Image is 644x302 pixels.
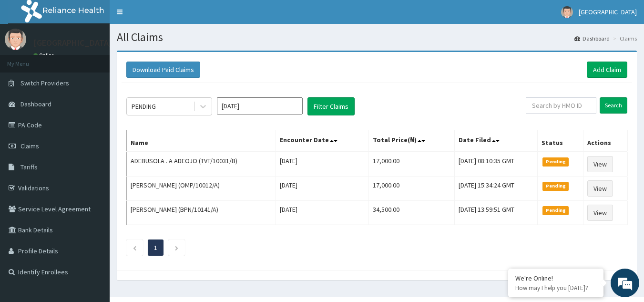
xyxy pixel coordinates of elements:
th: Status [538,130,583,152]
h1: All Claims [117,31,637,43]
span: Dashboard [20,100,51,108]
p: How may I help you today? [515,284,596,292]
div: PENDING [132,102,156,111]
td: ADEBUSOLA . A ADEOJO (TVT/10031/B) [127,152,276,177]
p: [GEOGRAPHIC_DATA] [33,39,112,47]
span: Switch Providers [20,79,69,87]
td: 17,000.00 [368,152,454,177]
a: Next page [174,243,179,252]
a: Add Claim [587,62,627,78]
th: Total Price(₦) [368,130,454,152]
a: View [587,156,613,172]
a: Page 1 is your current page [154,243,157,252]
th: Date Filed [455,130,538,152]
td: [DATE] 13:59:51 GMT [455,201,538,225]
li: Claims [611,34,637,42]
span: Tariffs [20,163,38,171]
span: Pending [542,206,569,215]
td: [DATE] 08:10:35 GMT [455,152,538,177]
a: Online [33,52,56,59]
a: View [587,180,613,197]
button: Download Paid Claims [126,62,200,78]
span: Claims [20,142,39,150]
a: View [587,205,613,221]
td: [PERSON_NAME] (BPN/10141/A) [127,201,276,225]
img: User Image [561,6,573,18]
input: Search [600,97,627,114]
td: [DATE] [276,177,368,201]
th: Name [127,130,276,152]
img: User Image [5,29,26,50]
td: [DATE] [276,152,368,177]
input: Search by HMO ID [526,97,596,114]
td: 17,000.00 [368,177,454,201]
a: Previous page [133,243,137,252]
span: Pending [542,157,569,166]
th: Encounter Date [276,130,368,152]
button: Filter Claims [307,97,355,115]
a: Dashboard [574,34,610,42]
td: [DATE] 15:34:24 GMT [455,177,538,201]
input: Select Month and Year [217,97,303,115]
th: Actions [583,130,627,152]
td: [DATE] [276,201,368,225]
span: Pending [542,182,569,190]
td: [PERSON_NAME] (OMP/10012/A) [127,177,276,201]
td: 34,500.00 [368,201,454,225]
span: [GEOGRAPHIC_DATA] [579,8,637,16]
div: We're Online! [515,274,596,282]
